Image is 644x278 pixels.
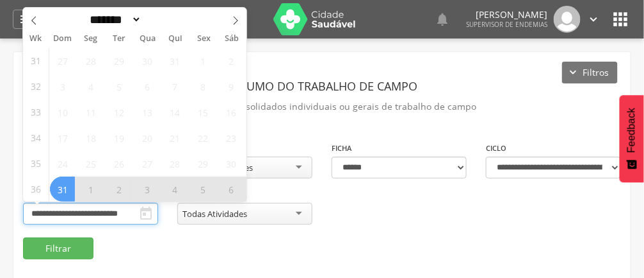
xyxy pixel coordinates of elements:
span: Setembro 1, 2025 [78,177,103,202]
p: [PERSON_NAME] [466,10,547,19]
span: Setembro 5, 2025 [191,177,216,202]
span: Sex [189,35,218,43]
i:  [611,9,631,30]
button: Feedback - Mostrar pesquisa [620,95,644,182]
span: Agosto 9, 2025 [219,74,244,99]
span: Agosto 3, 2025 [50,74,75,99]
span: Agosto 7, 2025 [163,74,188,99]
input: Year [141,13,184,26]
a:  [13,10,40,29]
div: Todas Atividades [182,208,247,220]
span: Agosto 16, 2025 [219,100,244,125]
span: Agosto 30, 2025 [219,151,244,176]
i:  [435,12,450,27]
span: Agosto 31, 2025 [50,177,75,202]
span: Agosto 17, 2025 [50,125,75,150]
span: Agosto 13, 2025 [134,100,159,125]
span: Agosto 27, 2025 [134,151,159,176]
span: Agosto 26, 2025 [106,151,131,176]
span: Agosto 11, 2025 [78,100,103,125]
a:  [587,6,601,33]
button: Filtrar [23,238,93,259]
span: Agosto 5, 2025 [106,74,131,99]
span: 35 [31,151,41,176]
span: Qui [161,35,189,43]
header: Resumo do Trabalho de Campo [23,74,621,98]
span: 34 [31,125,41,150]
span: Agosto 23, 2025 [219,125,244,150]
i:  [138,206,154,222]
span: Agosto 22, 2025 [191,125,216,150]
span: Julho 30, 2025 [134,48,159,73]
span: Agosto 24, 2025 [50,151,75,176]
span: Agosto 15, 2025 [191,100,216,125]
span: Agosto 14, 2025 [163,100,188,125]
span: 31 [31,48,41,73]
span: Agosto 29, 2025 [191,151,216,176]
span: Supervisor de Endemias [466,20,547,29]
span: Agosto 6, 2025 [134,74,159,99]
a:  [435,6,450,33]
span: Agosto 2, 2025 [219,48,244,73]
span: Agosto 28, 2025 [163,151,188,176]
span: Sáb [218,35,246,43]
span: Qua [133,35,161,43]
span: Agosto 25, 2025 [78,151,103,176]
label: Ficha [332,143,351,153]
span: Agosto 20, 2025 [134,125,159,150]
span: Seg [77,35,105,43]
span: Ter [105,35,133,43]
span: Julho 29, 2025 [106,48,131,73]
i:  [19,12,34,27]
span: Wk [23,30,49,48]
span: Agosto 4, 2025 [78,74,103,99]
p: Gere resumos consolidados individuais ou gerais de trabalho de campo [23,98,621,116]
span: Julho 27, 2025 [50,48,75,73]
span: Setembro 4, 2025 [163,177,188,202]
select: Month [86,13,142,26]
span: 32 [31,74,41,99]
span: Setembro 6, 2025 [219,177,244,202]
span: Agosto 10, 2025 [50,100,75,125]
span: Julho 28, 2025 [78,48,103,73]
span: Agosto 8, 2025 [191,74,216,99]
label: Ciclo [486,143,506,153]
span: Feedback [626,108,638,153]
i:  [587,12,601,26]
span: Agosto 21, 2025 [163,125,188,150]
button: Filtros [562,62,618,83]
span: Dom [49,35,77,43]
span: Julho 31, 2025 [163,48,188,73]
span: Setembro 3, 2025 [134,177,159,202]
span: 36 [31,177,41,202]
span: Agosto 18, 2025 [78,125,103,150]
span: Agosto 12, 2025 [106,100,131,125]
span: Agosto 1, 2025 [191,48,216,73]
span: 33 [31,100,41,125]
span: Agosto 19, 2025 [106,125,131,150]
span: Setembro 2, 2025 [106,177,131,202]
